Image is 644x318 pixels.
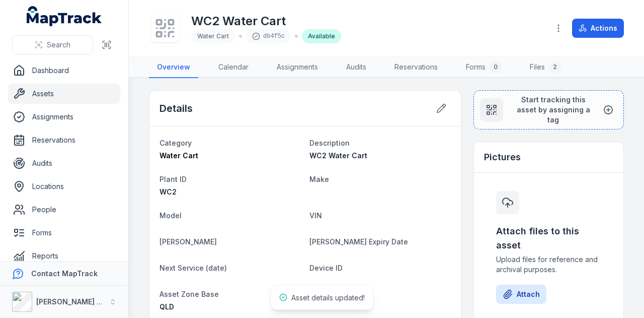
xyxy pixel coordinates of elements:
[27,6,102,26] a: MapTrack
[549,61,561,73] div: 2
[159,151,198,160] span: Water Cart
[269,57,326,78] a: Assignments
[302,29,341,43] div: Available
[484,150,521,164] h3: Pictures
[8,223,120,243] a: Forms
[490,61,502,73] div: 0
[291,293,365,302] span: Asset details updated!
[8,60,120,81] a: Dashboard
[473,90,624,130] button: Start tracking this asset by assigning a tag
[159,211,182,220] span: Model
[8,176,120,197] a: Locations
[210,57,257,78] a: Calendar
[309,264,343,272] span: Device ID
[309,175,329,183] span: Make
[159,237,217,246] span: [PERSON_NAME]
[8,153,120,173] a: Audits
[309,237,408,246] span: [PERSON_NAME] Expiry Date
[8,84,120,104] a: Assets
[572,19,624,38] button: Actions
[159,187,177,196] span: WC2
[496,255,601,275] span: Upload files for reference and archival purposes.
[8,246,120,266] a: Reports
[191,13,341,29] h1: WC2 Water Cart
[8,107,120,127] a: Assignments
[496,224,601,252] h3: Attach files to this asset
[36,297,119,306] strong: [PERSON_NAME] Group
[159,302,174,311] span: QLD
[386,57,446,78] a: Reservations
[159,101,193,115] h2: Details
[12,35,93,54] button: Search
[8,130,120,150] a: Reservations
[159,264,227,272] span: Next Service (date)
[159,175,187,183] span: Plant ID
[522,57,569,78] a: Files2
[159,139,192,147] span: Category
[197,32,229,40] span: Water Cart
[511,95,595,125] span: Start tracking this asset by assigning a tag
[149,57,198,78] a: Overview
[246,29,291,43] div: db4f5c
[159,290,219,298] span: Asset Zone Base
[458,57,510,78] a: Forms0
[8,200,120,220] a: People
[496,285,546,304] button: Attach
[309,151,367,160] span: WC2 Water Cart
[309,139,350,147] span: Description
[338,57,374,78] a: Audits
[31,269,98,278] strong: Contact MapTrack
[47,40,70,50] span: Search
[309,211,322,220] span: VIN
